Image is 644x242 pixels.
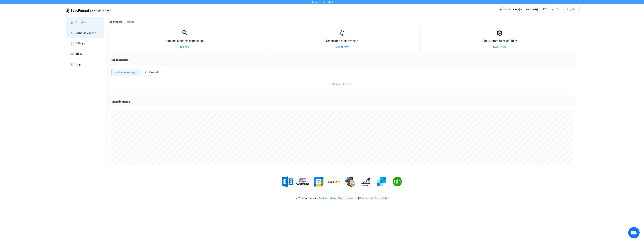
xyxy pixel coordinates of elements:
[66,27,104,38] a: Synchronizations
[66,8,91,13] img: syncpenguin.svg
[336,45,349,48] a: Learn How
[319,197,336,200] span: Product Updates
[227,79,458,90] span: No syncs to show
[337,197,337,200] span: |
[75,42,85,45] span: Settings
[374,197,389,200] a: Privacy Policy
[338,197,345,200] a: Status
[346,197,358,200] a: Contact Us
[180,45,189,48] a: Explore
[493,45,506,48] a: Learn How
[500,8,538,11] div: [EMAIL_ADDRESS][DOMAIN_NAME]
[111,58,128,62] span: Quick access
[318,197,318,200] span: |
[111,69,140,76] button: Create new sync
[391,175,404,188] img: quickbooks.png
[546,8,559,11] span: Contact Us
[358,197,359,200] span: |
[539,6,562,13] button: Contact Us
[91,8,92,13] span: |
[281,175,294,188] img: exchange.png
[375,175,388,188] img: sendgrid.png
[75,21,86,24] span: Overview
[92,9,111,12] span: data sync platform
[567,8,576,11] span: Log Out
[109,20,134,23] div: Breadcrumb
[118,71,137,74] span: Create new sync
[319,197,336,200] a: Product Updates
[326,39,358,43] span: Create and start syncing
[310,1,334,4] span: 14 days of free trial left
[328,175,341,188] img: espo-crm.png
[373,197,374,200] span: |
[149,71,158,74] span: View all
[66,8,111,13] a: |data sync platform
[109,20,122,23] span: Dashboard
[564,6,580,13] button: Log Out
[75,63,81,66] span: Help
[296,175,309,188] img: woo-commerce.png
[66,38,104,48] a: Settings
[75,52,82,55] span: Billing
[296,197,317,200] span: 2025 © SyncPenguin
[345,197,346,200] span: |
[344,175,357,188] img: mailchimp.png
[66,17,104,27] a: Overview
[359,197,373,200] a: Terms of Use
[142,69,161,76] button: View all
[338,197,344,200] span: Status
[66,59,104,69] a: Help
[166,39,204,43] span: Explore available connectors
[75,31,96,34] span: Synchronizations
[66,48,104,59] a: Billing
[374,197,389,200] span: Privacy Policy
[482,39,517,43] span: Add custom rules or filters
[312,175,325,188] img: google.png
[628,227,640,238] a: Open chat
[111,100,130,103] span: Monthly usage
[359,175,372,188] img: big-commerce.png
[127,20,134,23] span: Home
